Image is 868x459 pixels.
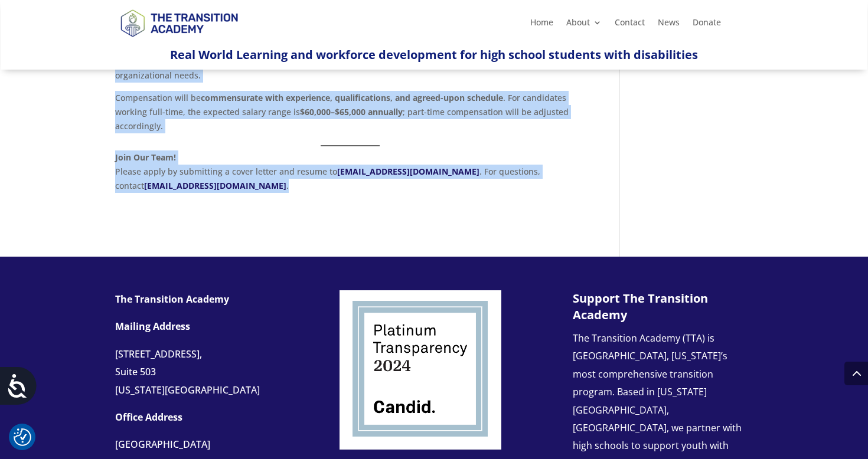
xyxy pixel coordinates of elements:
[115,91,585,141] p: Compensation will be . For candidates working full-time, the expected salary range is ; part-time...
[14,428,31,446] img: Revisit consent button
[144,180,286,191] a: [EMAIL_ADDRESS][DOMAIN_NAME]
[115,320,190,333] strong: Mailing Address
[14,428,31,446] button: Cookie Settings
[615,18,645,31] a: Contact
[115,150,585,192] p: Please apply by submitting a cover letter and resume to . For questions, contact .
[115,363,304,381] div: Suite 503
[530,18,553,31] a: Home
[300,106,403,117] strong: $60,000–$65,000 annually
[115,35,243,46] a: Logo-Noticias
[115,293,229,306] strong: The Transition Academy
[115,152,176,163] strong: Join Our Team!
[566,18,602,31] a: About
[115,381,304,399] div: [US_STATE][GEOGRAPHIC_DATA]
[170,47,698,63] span: Real World Learning and workforce development for high school students with disabilities
[693,18,721,31] a: Donate
[115,55,585,91] p: This position may be structured as either , depending on the candidate’s availability and organiz...
[201,92,503,103] strong: commensurate with experience, qualifications, and agreed-upon schedule
[115,345,304,363] div: [STREET_ADDRESS],
[115,411,182,424] strong: Office Address
[340,441,501,452] a: Logo-Noticias
[573,290,744,329] h3: Support The Transition Academy
[337,166,479,177] a: [EMAIL_ADDRESS][DOMAIN_NAME]
[115,2,243,44] img: TTA Brand_TTA Primary Logo_Horizontal_Light BG
[658,18,680,31] a: News
[340,290,501,450] img: Screenshot 2024-06-22 at 11.34.49 AM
